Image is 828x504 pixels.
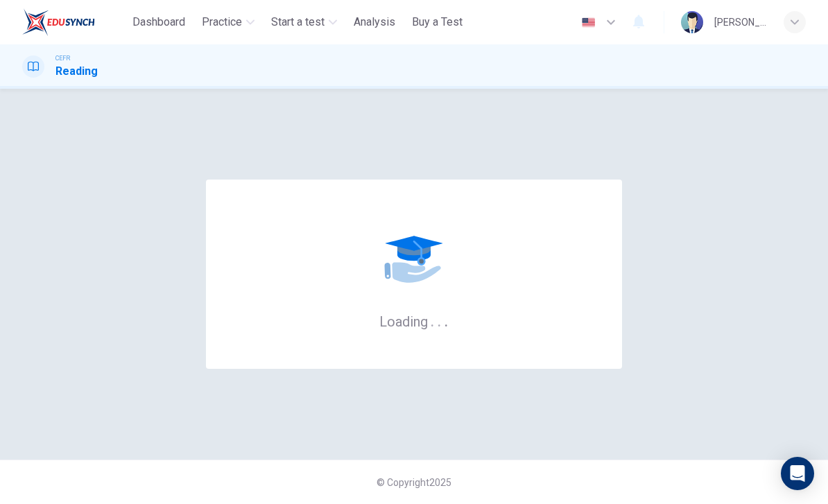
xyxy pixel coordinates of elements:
[22,8,95,36] img: ELTC logo
[444,309,449,331] h6: .
[580,17,597,28] img: en
[196,10,260,35] button: Practice
[127,10,191,35] button: Dashboard
[714,14,767,31] div: [PERSON_NAME]
[202,14,242,31] span: Practice
[55,53,70,63] span: CEFR
[354,14,395,31] span: Analysis
[348,10,401,35] button: Analysis
[377,477,451,488] span: © Copyright 2025
[22,8,127,36] a: ELTC logo
[412,14,463,31] span: Buy a Test
[681,11,703,33] img: Profile picture
[55,63,98,80] h1: Reading
[430,309,435,331] h6: .
[271,14,325,31] span: Start a test
[406,10,468,35] button: Buy a Test
[437,309,442,331] h6: .
[266,10,343,35] button: Start a test
[132,14,185,31] span: Dashboard
[781,457,814,490] div: Open Intercom Messenger
[379,312,449,330] h6: Loading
